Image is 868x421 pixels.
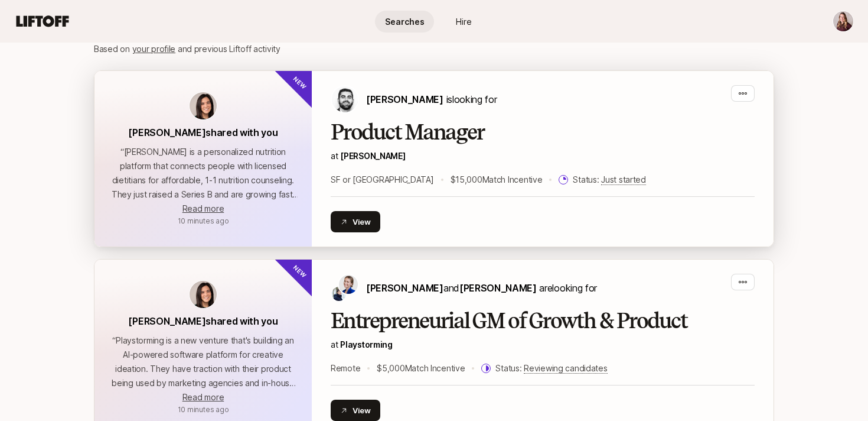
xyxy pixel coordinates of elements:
[524,363,607,374] span: Reviewing candidates
[331,309,755,333] h2: Entrepreneurial GM of Growth & Product
[495,361,607,375] p: Status:
[182,202,224,216] button: Read more
[182,390,224,404] button: Read more
[331,361,360,375] p: Remote
[331,121,755,144] h2: Product Manager
[273,51,332,109] div: New
[451,173,543,187] p: $15,000 Match Incentive
[190,92,217,119] img: avatar-url
[340,151,405,161] a: [PERSON_NAME]
[109,145,298,202] p: “ [PERSON_NAME] is a personalized nutrition platform that connects people with licensed dietitian...
[128,315,278,327] span: [PERSON_NAME] shared with you
[332,287,346,301] img: Hayley Darden
[331,211,380,232] button: View
[340,339,393,349] span: Playstorming
[366,93,443,105] span: [PERSON_NAME]
[443,282,537,294] span: and
[332,86,358,112] img: Hessam Mostajabi
[377,361,465,375] p: $5,000 Match Incentive
[182,203,224,213] span: Read more
[182,392,224,402] span: Read more
[434,11,493,33] a: Hire
[366,280,597,296] p: are looking for
[366,282,443,294] span: [PERSON_NAME]
[94,42,774,56] p: Based on and previous Liftoff activity
[366,92,497,107] p: is looking for
[385,15,425,28] span: Searches
[375,11,434,33] a: Searches
[833,11,853,31] img: Liz Ernst
[109,333,298,390] p: “ Playstorming is a new venture that's building an AI-powered software platform for creative idea...
[128,127,278,138] span: [PERSON_NAME] shared with you
[456,15,472,28] span: Hire
[331,400,380,421] button: View
[178,216,229,225] span: August 19, 2025 10:11am
[273,239,332,298] div: New
[132,44,176,54] a: your profile
[573,173,645,187] p: Status:
[833,11,854,32] button: Liz Ernst
[190,281,217,308] img: avatar-url
[178,405,229,414] span: August 19, 2025 10:11am
[601,174,646,185] span: Just started
[339,275,358,294] img: Daniela Plattner
[331,173,434,187] p: SF or [GEOGRAPHIC_DATA]
[331,338,755,352] p: at
[331,149,755,163] p: at
[459,282,537,294] span: [PERSON_NAME]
